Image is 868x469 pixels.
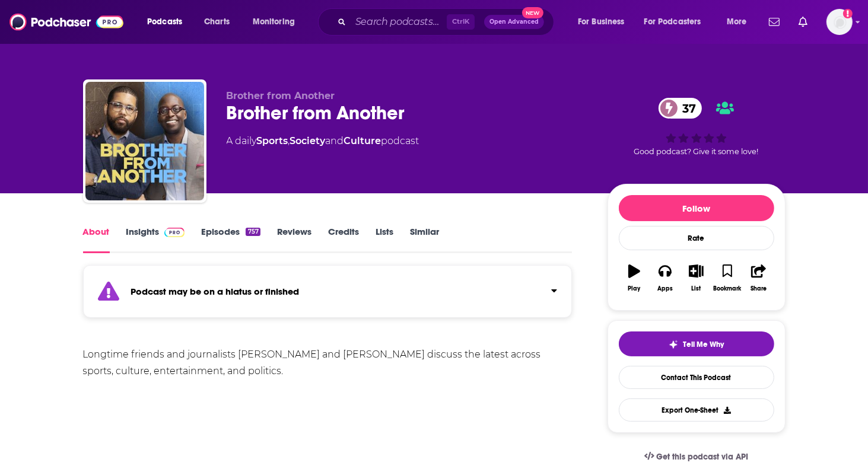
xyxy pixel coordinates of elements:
[692,285,701,292] div: List
[628,285,640,292] div: Play
[712,257,743,299] button: Bookmark
[244,12,310,31] button: open menu
[227,134,419,148] div: A daily podcast
[764,12,784,32] a: Show notifications dropdown
[288,135,290,146] span: ,
[681,257,711,299] button: List
[634,147,759,156] span: Good podcast? Give it some love!
[743,257,774,299] button: Share
[131,286,300,297] strong: Podcast may be on a hiatus or finished
[659,98,702,119] a: 37
[826,9,853,35] button: Show profile menu
[227,90,335,101] span: Brother from Another
[277,226,311,253] a: Reviews
[257,135,288,146] a: Sports
[683,340,724,349] span: Tell Me Why
[326,135,344,146] span: and
[718,12,762,31] button: open menu
[650,257,681,299] button: Apps
[619,366,774,389] a: Contact This Podcast
[164,228,185,237] img: Podchaser Pro
[290,135,326,146] a: Society
[669,340,678,349] img: tell me why sparkle
[619,257,650,299] button: Play
[9,11,123,33] img: Podchaser - Follow, Share and Rate Podcasts
[843,9,853,18] svg: Add a profile image
[83,226,110,253] a: About
[85,82,204,200] img: Brother from Another
[751,285,767,292] div: Share
[637,12,718,31] button: open menu
[351,12,447,31] input: Search podcasts, credits, & more...
[201,226,260,253] a: Episodes757
[410,226,439,253] a: Similar
[196,12,237,31] a: Charts
[344,135,381,146] a: Culture
[656,452,748,462] span: Get this podcast via API
[570,12,640,31] button: open menu
[522,7,543,18] span: New
[619,226,774,250] div: Rate
[376,226,393,253] a: Lists
[713,285,741,292] div: Bookmark
[619,195,774,221] button: Follow
[657,285,673,292] div: Apps
[826,9,853,35] span: Logged in as GregKubie
[826,9,853,35] img: User Profile
[329,8,565,36] div: Search podcasts, credits, & more...
[644,14,701,30] span: For Podcasters
[147,14,182,30] span: Podcasts
[83,272,573,318] section: Click to expand status details
[727,14,747,30] span: More
[83,346,573,379] div: Longtime friends and journalists [PERSON_NAME] and [PERSON_NAME] discuss the latest across sports...
[246,228,260,236] div: 757
[126,226,185,253] a: InsightsPodchaser Pro
[608,90,786,164] div: 37Good podcast? Give it some love!
[619,398,774,422] button: Export One-Sheet
[794,12,812,32] a: Show notifications dropdown
[619,331,774,356] button: tell me why sparkleTell Me Why
[578,14,625,30] span: For Business
[328,226,359,253] a: Credits
[489,19,539,25] span: Open Advanced
[139,12,198,31] button: open menu
[204,14,230,30] span: Charts
[484,15,544,29] button: Open AdvancedNew
[253,14,295,30] span: Monitoring
[670,98,702,119] span: 37
[447,14,475,30] span: Ctrl K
